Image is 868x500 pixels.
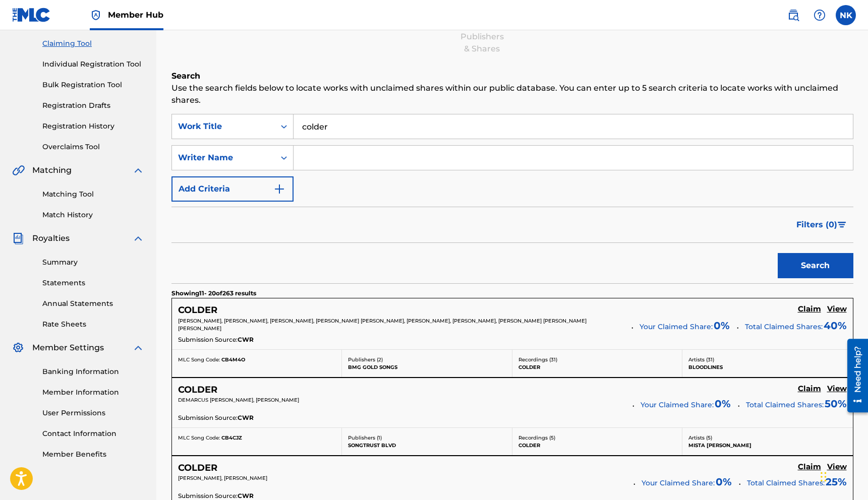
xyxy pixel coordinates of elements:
h5: COLDER [178,384,217,396]
h5: Claim [798,462,821,472]
iframe: Chat Widget [818,452,868,500]
a: Matching Tool [42,189,144,200]
p: Publishers ( 2 ) [348,356,506,363]
p: Artists ( 5 ) [688,434,847,442]
a: Member Benefits [42,449,144,460]
h6: Search [171,70,853,82]
h5: View [827,304,847,314]
span: 0 % [714,318,730,333]
div: Help [809,5,830,25]
div: Work Title [178,120,269,133]
span: MLC Song Code: [178,356,220,363]
a: Match History [42,210,144,220]
span: 40 % [824,318,847,333]
p: BLOODLINES [688,363,847,371]
a: User Permissions [42,408,144,418]
a: Registration Drafts [42,100,144,111]
span: CWR [238,335,254,344]
div: User Menu [836,5,856,25]
p: Artists ( 31 ) [688,356,847,363]
a: Member Information [42,387,144,398]
p: Use the search fields below to locate works with unclaimed shares within our public database. You... [171,82,853,106]
a: Rate Sheets [42,319,144,330]
span: Total Claimed Shares: [747,478,825,487]
span: Your Claimed Share: [641,400,714,410]
a: Bulk Registration Tool [42,80,144,90]
img: help [814,9,826,21]
button: Search [778,253,853,278]
p: COLDER [518,442,676,449]
p: Recordings ( 5 ) [518,434,676,442]
img: Member Settings [12,342,24,354]
a: Banking Information [42,366,144,377]
span: [PERSON_NAME], [PERSON_NAME] [178,475,267,481]
h5: COLDER [178,462,217,474]
span: [PERSON_NAME], [PERSON_NAME], [PERSON_NAME], [PERSON_NAME] [PERSON_NAME], [PERSON_NAME], [PERSON_... [178,318,587,332]
a: Summary [42,257,144,268]
h5: View [827,384,847,394]
a: Overclaims Tool [42,142,144,152]
a: Public Search [783,5,803,25]
span: 0 % [716,474,732,489]
span: Your Claimed Share: [640,322,713,332]
p: BMG GOLD SONGS [348,363,506,371]
img: expand [132,164,144,176]
a: View [827,384,847,395]
span: Submission Source: [178,335,238,344]
p: MISTA [PERSON_NAME] [688,442,847,449]
span: CB4CJZ [221,434,242,441]
img: Royalties [12,232,24,244]
span: Matching [32,164,72,176]
div: Add Publishers & Shares [457,19,507,55]
a: Statements [42,278,144,288]
button: Add Criteria [171,176,294,202]
a: Contact Information [42,428,144,439]
span: CWR [238,413,254,422]
img: search [787,9,799,21]
img: Top Rightsholder [90,9,102,21]
img: filter [838,222,846,228]
h5: Claim [798,384,821,394]
h5: COLDER [178,304,217,316]
h5: Claim [798,304,821,314]
img: 9d2ae6d4665cec9f34b9.svg [273,183,285,195]
span: Submission Source: [178,413,238,422]
iframe: Resource Center [840,335,868,416]
span: Total Claimed Shares: [746,400,824,409]
button: Filters (0) [790,212,853,237]
img: MLC Logo [12,8,51,22]
span: 0 % [715,396,731,411]
div: Writer Name [178,152,269,164]
span: Filters ( 0 ) [796,219,837,231]
a: Individual Registration Tool [42,59,144,70]
img: Matching [12,164,25,176]
a: View [827,304,847,316]
p: SONGTRUST BLVD [348,442,506,449]
span: Member Settings [32,342,104,354]
span: Member Hub [108,9,163,21]
form: Search Form [171,114,853,283]
span: 50 % [825,396,847,411]
span: Your Claimed Share: [642,478,715,488]
a: Claiming Tool [42,38,144,49]
span: DEMARCUS [PERSON_NAME], [PERSON_NAME] [178,397,299,403]
span: Royalties [32,232,70,244]
p: Publishers ( 1 ) [348,434,506,442]
p: Recordings ( 31 ) [518,356,676,363]
span: Total Claimed Shares: [745,322,823,331]
img: expand [132,342,144,354]
p: COLDER [518,363,676,371]
span: CB4M4O [221,356,245,363]
p: Showing 11 - 20 of 263 results [171,289,256,298]
a: Annual Statements [42,298,144,309]
img: expand [132,232,144,244]
div: Drag [821,462,827,492]
span: MLC Song Code: [178,434,220,441]
a: Registration History [42,121,144,132]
